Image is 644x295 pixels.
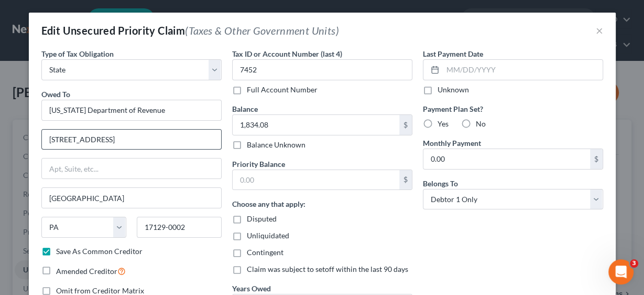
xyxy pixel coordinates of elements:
[232,283,271,294] label: Years Owed
[423,48,483,59] label: Last Payment Date
[423,149,590,169] input: 0.00
[247,140,305,150] label: Balance Unknown
[42,130,221,150] input: Enter address...
[41,90,70,99] span: Owed To
[247,248,283,257] span: Contingent
[42,188,221,208] input: Enter city...
[399,170,412,190] div: $
[608,259,634,285] iframe: Intercom live chat
[423,103,603,114] label: Payment Plan Set?
[443,60,603,80] input: MM/DD/YYYY
[423,179,458,188] span: Belongs To
[41,23,339,38] div: Edit Unsecured Priority Claim
[590,149,603,169] div: $
[42,159,221,178] input: Apt, Suite, etc...
[630,259,638,268] span: 3
[233,115,399,135] input: 0.00
[56,286,144,295] span: Omit from Creditor Matrix
[232,103,258,114] label: Balance
[41,100,222,121] input: Search creditor by name...
[476,119,486,128] span: No
[233,170,399,190] input: 0.00
[232,198,305,209] label: Choose any that apply:
[399,115,412,135] div: $
[232,48,342,59] label: Tax ID or Account Number (last 4)
[247,85,318,95] label: Full Account Number
[185,24,339,37] span: (Taxes & Other Government Units)
[56,246,143,257] label: Save As Common Creditor
[247,231,289,240] span: Unliquidated
[423,138,481,149] label: Monthly Payment
[232,159,285,170] label: Priority Balance
[596,24,603,37] button: ×
[438,119,449,128] span: Yes
[438,85,469,95] label: Unknown
[247,265,408,273] span: Claim was subject to setoff within the last 90 days
[247,214,277,223] span: Disputed
[41,49,114,58] span: Type of Tax Obligation
[56,267,117,276] span: Amended Creditor
[137,217,222,238] input: Enter zip...
[232,59,412,80] input: XXXX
